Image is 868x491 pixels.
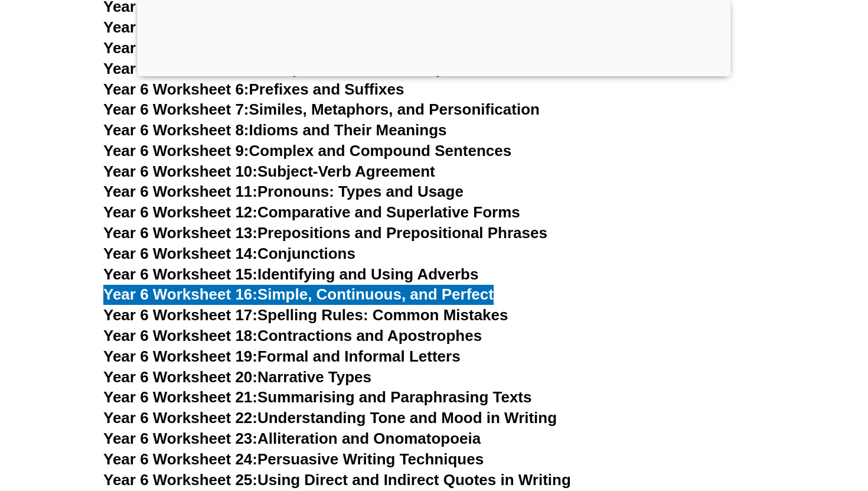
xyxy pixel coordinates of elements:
a: Year 6 Worksheet 8:Idioms and Their Meanings [103,121,446,139]
a: Year 6 Worksheet 15:Identifying and Using Adverbs [103,265,478,283]
span: Year 6 Worksheet 20: [103,368,257,386]
a: Year 6 Worksheet 6:Prefixes and Suffixes [103,80,404,98]
span: Year 6 Worksheet 17: [103,306,257,324]
span: Year 6 Worksheet 24: [103,450,257,468]
span: Year 6 Worksheet 6: [103,80,249,98]
iframe: Chat Widget [665,357,868,491]
a: Year 6 Worksheet 12:Comparative and Superlative Forms [103,203,520,221]
a: Year 6 Worksheet 23:Alliteration and Onomatopoeia [103,430,481,447]
span: Year 6 Worksheet 14: [103,245,257,262]
a: Year 6 Worksheet 3:Direct and Indirect Speech [103,18,442,36]
span: Year 6 Worksheet 15: [103,265,257,283]
a: Year 6 Worksheet 20:Narrative Types [103,368,371,386]
a: Year 6 Worksheet 14:Conjunctions [103,245,355,262]
span: Year 6 Worksheet 16: [103,285,257,303]
span: Year 6 Worksheet 9: [103,142,249,160]
a: Year 6 Worksheet 21:Summarising and Paraphrasing Texts [103,388,531,406]
span: Year 6 Worksheet 12: [103,203,257,221]
span: Year 6 Worksheet 4: [103,39,249,57]
a: Year 6 Worksheet 24:Persuasive Writing Techniques [103,450,484,468]
a: Year 6 Worksheet 5:Homophones and Homonyms [103,60,466,77]
span: Year 6 Worksheet 7: [103,100,249,118]
a: Year 6 Worksheet 9:Complex and Compound Sentences [103,142,511,160]
a: Year 6 Worksheet 25:Using Direct and Indirect Quotes in Writing [103,471,571,489]
a: Year 6 Worksheet 10:Subject-Verb Agreement [103,162,435,180]
span: Year 6 Worksheet 18: [103,327,257,344]
a: Year 6 Worksheet 22:Understanding Tone and Mood in Writing [103,409,557,427]
a: Year 6 Worksheet 17:Spelling Rules: Common Mistakes [103,306,508,324]
a: Year 6 Worksheet 7:Similes, Metaphors, and Personification [103,100,540,118]
a: Year 6 Worksheet 19:Formal and Informal Letters [103,347,461,365]
a: Year 6 Worksheet 11:Pronouns: Types and Usage [103,183,464,200]
span: Year 6 Worksheet 13: [103,224,257,242]
a: Year 6 Worksheet 13:Prepositions and Prepositional Phrases [103,224,547,242]
a: Year 6 Worksheet 18:Contractions and Apostrophes [103,327,482,344]
span: Year 6 Worksheet 22: [103,409,257,427]
span: Year 6 Worksheet 10: [103,162,257,180]
span: Year 6 Worksheet 5: [103,60,249,77]
a: Year 6 Worksheet 16:Simple, Continuous, and Perfect [103,285,494,303]
span: Year 6 Worksheet 21: [103,388,257,406]
span: Year 6 Worksheet 19: [103,347,257,365]
span: Year 6 Worksheet 25: [103,471,257,489]
span: Year 6 Worksheet 8: [103,121,249,139]
span: Year 6 Worksheet 23: [103,430,257,447]
span: Year 6 Worksheet 3: [103,18,249,36]
span: Year 6 Worksheet 11: [103,183,257,200]
a: Year 6 Worksheet 4:Synonyms and Antonyms [103,39,437,57]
